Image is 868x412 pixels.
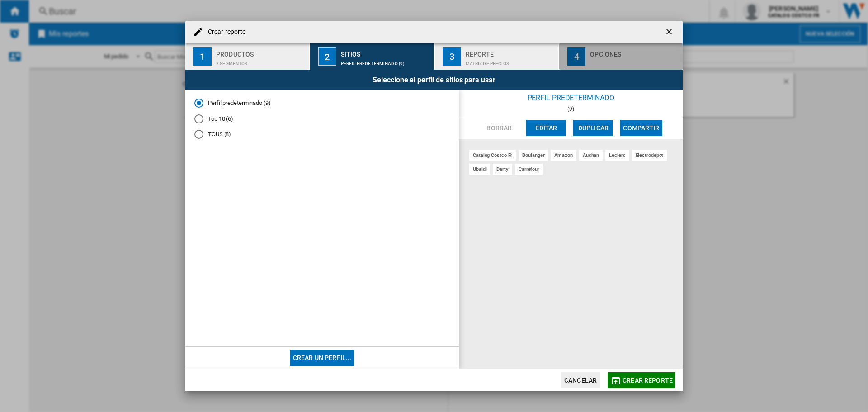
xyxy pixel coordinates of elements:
[469,164,490,175] div: ubaldi
[203,28,245,37] h4: Crear reporte
[194,114,450,123] md-radio-button: Top 10 (6)
[519,150,548,161] div: boulanger
[515,164,543,175] div: carrefour
[341,57,430,66] div: Perfil predeterminado (9)
[194,130,450,139] md-radio-button: TOUS (8)
[559,43,683,70] button: 4 Opciones
[551,150,576,161] div: amazon
[561,372,600,388] button: Cancelar
[623,377,673,384] span: Crear reporte
[318,47,336,66] div: 2
[459,106,683,112] div: (9)
[185,43,310,70] button: 1 Productos 7 segmentos
[341,47,430,57] div: Sitios
[526,120,566,136] button: Editar
[194,99,450,108] md-radio-button: Perfil predeterminado (9)
[661,23,679,41] button: getI18NText('BUTTONS.CLOSE_DIALOG')
[605,150,629,161] div: leclerc
[620,120,662,136] button: Compartir
[469,150,516,161] div: catalog costco fr
[590,47,679,57] div: Opciones
[579,150,603,161] div: auchan
[573,120,613,136] button: Duplicar
[632,150,667,161] div: electrodepot
[665,27,675,38] ng-md-icon: getI18NText('BUTTONS.CLOSE_DIALOG')
[479,120,519,136] button: Borrar
[435,43,559,70] button: 3 Reporte Matriz de precios
[459,90,683,106] div: Perfil predeterminado
[567,47,585,66] div: 4
[193,47,212,66] div: 1
[466,57,555,66] div: Matriz de precios
[443,47,461,66] div: 3
[185,70,683,90] div: Seleccione el perfil de sitios para usar
[493,164,512,175] div: darty
[608,372,675,388] button: Crear reporte
[310,43,434,70] button: 2 Sitios Perfil predeterminado (9)
[466,47,555,57] div: Reporte
[216,47,305,57] div: Productos
[290,350,354,366] button: Crear un perfil...
[216,57,305,66] div: 7 segmentos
